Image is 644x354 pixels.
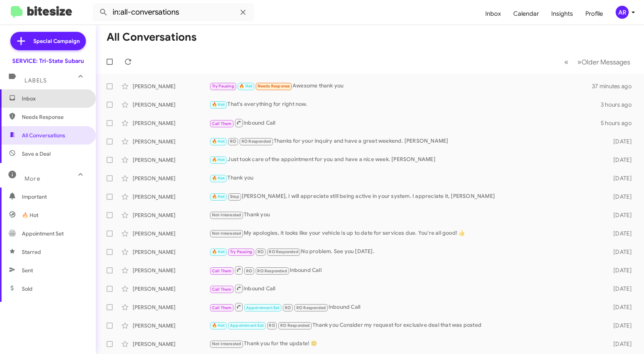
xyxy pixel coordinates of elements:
[22,285,33,293] span: Sold
[93,3,254,21] input: Search
[560,54,635,70] nav: Page navigation example
[230,194,239,199] span: Stop
[603,230,638,237] div: [DATE]
[133,322,209,329] div: [PERSON_NAME]
[212,139,225,144] span: 🔥 Hot
[22,95,87,102] span: Inbox
[579,3,609,25] a: Profile
[212,84,234,89] span: Try Pausing
[603,156,638,164] div: [DATE]
[258,249,264,254] span: RO
[479,3,507,25] a: Inbox
[603,322,638,329] div: [DATE]
[603,285,638,293] div: [DATE]
[209,100,601,109] div: That's everything for right now.
[603,193,638,201] div: [DATE]
[560,54,573,70] button: Previous
[212,212,242,217] span: Not-Interested
[603,267,638,274] div: [DATE]
[285,305,291,310] span: RO
[212,323,225,328] span: 🔥 Hot
[269,249,298,254] span: RO Responded
[603,211,638,219] div: [DATE]
[10,32,86,50] a: Special Campaign
[212,249,225,254] span: 🔥 Hot
[133,119,209,127] div: [PERSON_NAME]
[22,211,38,219] span: 🔥 Hot
[603,303,638,311] div: [DATE]
[212,305,232,310] span: Call Them
[242,139,271,144] span: RO Responded
[545,3,579,25] a: Insights
[22,132,65,139] span: All Conversations
[564,57,568,67] span: «
[33,37,80,45] span: Special Campaign
[603,248,638,256] div: [DATE]
[133,138,209,145] div: [PERSON_NAME]
[133,82,209,90] div: [PERSON_NAME]
[25,175,40,182] span: More
[133,211,209,219] div: [PERSON_NAME]
[230,249,252,254] span: Try Pausing
[25,77,47,84] span: Labels
[507,3,545,25] a: Calendar
[246,268,252,273] span: RO
[209,155,603,164] div: Just took care of the appointment for you and have a nice week. [PERSON_NAME]
[209,247,603,256] div: No problem. See you [DATE].
[212,287,232,292] span: Call Them
[603,340,638,348] div: [DATE]
[209,229,603,238] div: My apologies, it looks like your vehicle is up to date for services due. You're all good! 👍
[209,302,603,312] div: Inbound Call
[22,230,64,237] span: Appointment Set
[212,231,242,236] span: Not-Interested
[212,176,225,181] span: 🔥 Hot
[209,82,592,91] div: Awesome thank you
[209,174,603,183] div: Thank you
[573,54,635,70] button: Next
[257,268,287,273] span: RO Responded
[592,82,638,90] div: 37 minutes ago
[133,230,209,237] div: [PERSON_NAME]
[601,119,638,127] div: 5 hours ago
[296,305,326,310] span: RO Responded
[133,267,209,274] div: [PERSON_NAME]
[269,323,275,328] span: RO
[601,101,638,109] div: 3 hours ago
[209,265,603,275] div: Inbound Call
[133,303,209,311] div: [PERSON_NAME]
[212,121,232,126] span: Call Them
[107,31,197,43] h1: All Conversations
[22,267,33,274] span: Sent
[616,6,629,19] div: AR
[22,248,41,256] span: Starred
[577,57,582,67] span: »
[133,156,209,164] div: [PERSON_NAME]
[582,58,630,66] span: Older Messages
[12,57,84,65] div: SERVICE: Tri-State Subaru
[209,192,603,201] div: [PERSON_NAME], I will appreciate still being active in your system. I appreciate it, [PERSON_NAME]
[133,101,209,109] div: [PERSON_NAME]
[22,193,87,201] span: Important
[209,339,603,348] div: Thank you for the update! 🙂
[212,102,225,107] span: 🔥 Hot
[212,194,225,199] span: 🔥 Hot
[209,321,603,330] div: Thank you Consider my request for exclusive deal that was posted
[22,113,87,121] span: Needs Response
[280,323,310,328] span: RO Responded
[230,323,264,328] span: Appointment Set
[133,285,209,293] div: [PERSON_NAME]
[209,211,603,219] div: Thank you
[209,137,603,146] div: Thanks for your inquiry and have a great weekend. [PERSON_NAME]
[258,84,290,89] span: Needs Response
[246,305,280,310] span: Appointment Set
[209,284,603,293] div: Inbound Call
[212,157,225,162] span: 🔥 Hot
[133,248,209,256] div: [PERSON_NAME]
[239,84,252,89] span: 🔥 Hot
[133,193,209,201] div: [PERSON_NAME]
[212,341,242,346] span: Not-Interested
[603,175,638,182] div: [DATE]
